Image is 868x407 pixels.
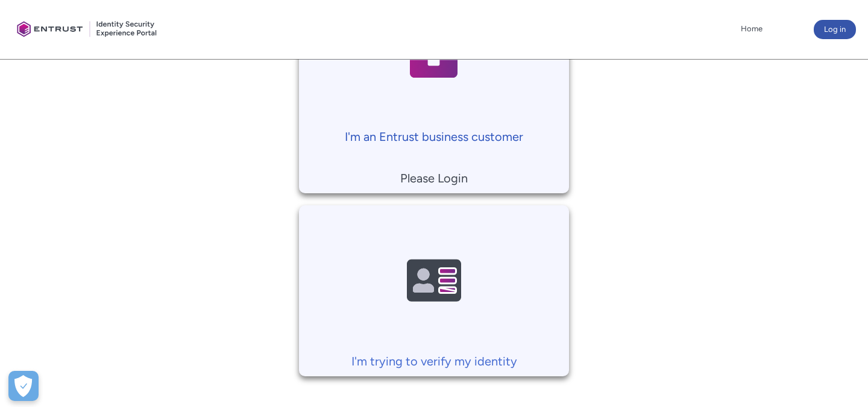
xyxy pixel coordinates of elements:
[8,371,39,401] button: Open Preferences
[8,371,39,401] div: Cookie Preferences
[299,205,568,371] a: I'm trying to verify my identity
[738,20,766,38] a: Home
[377,217,491,346] img: Contact Support
[305,169,562,187] p: Please Login
[305,128,562,146] p: I'm an Entrust business customer
[814,20,856,39] button: Log in
[305,352,562,370] p: I'm trying to verify my identity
